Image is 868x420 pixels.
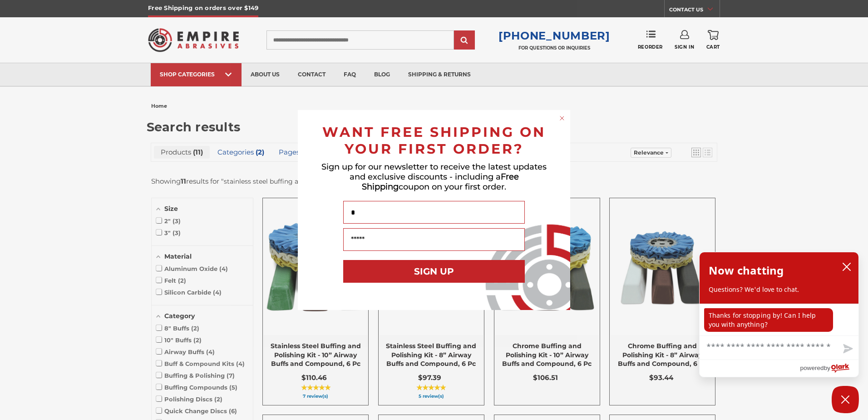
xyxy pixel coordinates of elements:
button: Send message [836,339,858,360]
div: chat [700,304,858,335]
span: WANT FREE SHIPPING ON YOUR FIRST ORDER? [322,124,546,157]
button: Close dialog [557,114,567,123]
button: SIGN UP [343,260,525,283]
span: powered [800,362,824,374]
h2: Now chatting [709,261,784,280]
p: Thanks for stopping by! Can I help you with anything? [704,308,833,332]
span: Sign up for our newsletter to receive the latest updates and exclusive discounts - including a co... [321,162,547,192]
p: Questions? We'd love to chat. [709,285,849,294]
button: Close Chatbox [832,386,859,413]
button: close chatbox [839,260,854,274]
a: Powered by Olark [800,360,858,377]
div: olark chatbox [699,252,859,377]
span: by [824,362,830,374]
span: Free Shipping [362,172,519,192]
